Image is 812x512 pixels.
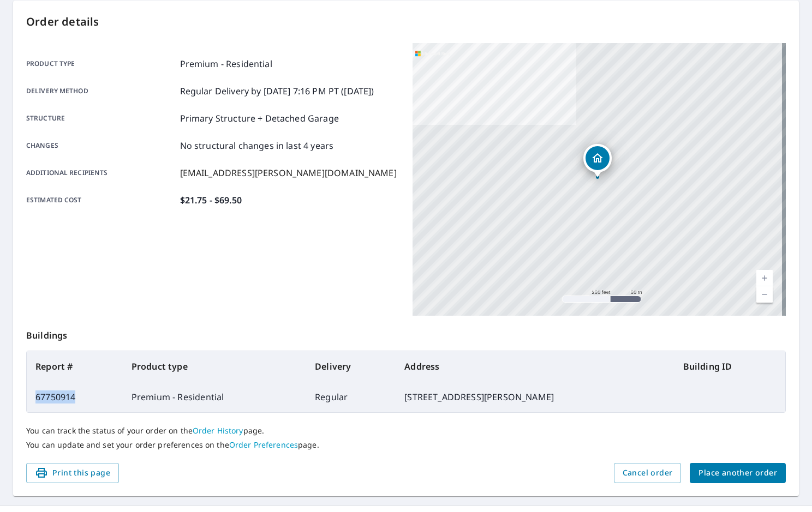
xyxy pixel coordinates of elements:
p: No structural changes in last 4 years [180,139,334,152]
th: Delivery [306,351,396,382]
p: Primary Structure + Detached Garage [180,112,339,125]
a: Order History [193,425,243,436]
p: Product type [26,57,176,70]
p: Order details [26,14,786,30]
div: Dropped pin, building 1, Residential property, 111 W Jefferson St Warren, IL 61087 [583,144,612,178]
td: Regular [306,382,396,412]
p: Buildings [26,316,786,351]
button: Cancel order [614,463,682,483]
th: Report # [27,351,123,382]
td: [STREET_ADDRESS][PERSON_NAME] [396,382,674,412]
p: Changes [26,139,176,152]
p: Delivery method [26,85,176,98]
p: Premium - Residential [180,57,272,70]
a: Order Preferences [229,439,298,450]
p: You can track the status of your order on the page. [26,426,786,436]
p: Additional recipients [26,166,176,179]
a: Current Level 17, Zoom In [756,270,773,286]
span: Place another order [698,466,777,480]
th: Product type [123,351,306,382]
p: [EMAIL_ADDRESS][PERSON_NAME][DOMAIN_NAME] [180,166,397,179]
th: Address [396,351,674,382]
th: Building ID [674,351,785,382]
td: Premium - Residential [123,382,306,412]
p: Regular Delivery by [DATE] 7:16 PM PT ([DATE]) [180,85,374,98]
span: Cancel order [623,466,673,480]
button: Place another order [690,463,786,483]
p: Estimated cost [26,194,176,207]
p: You can update and set your order preferences on the page. [26,440,786,450]
p: Structure [26,112,176,125]
span: Print this page [35,466,110,480]
td: 67750914 [27,382,123,412]
button: Print this page [26,463,119,483]
a: Current Level 17, Zoom Out [756,286,773,303]
p: $21.75 - $69.50 [180,194,242,207]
